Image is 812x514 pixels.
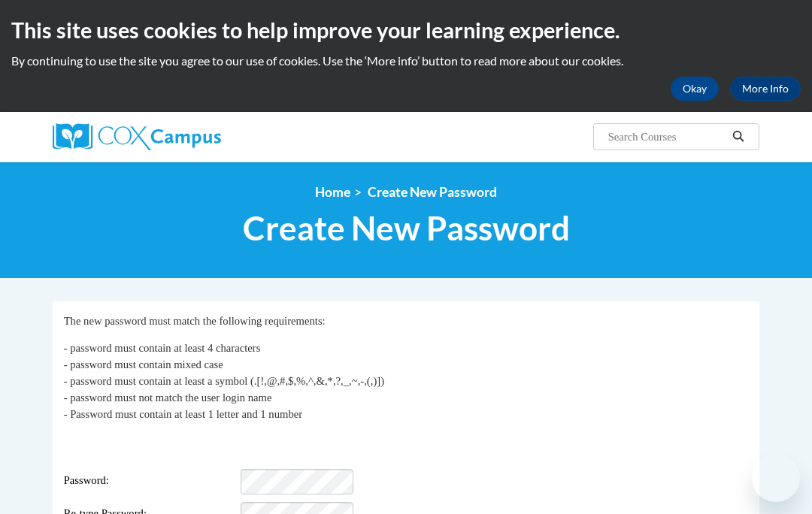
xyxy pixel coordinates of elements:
[53,123,273,150] a: Cox Campus
[727,128,750,146] button: Search
[11,53,801,69] p: By continuing to use the site you agree to our use of cookies. Use the ‘More info’ button to read...
[53,123,221,150] img: Cox Campus
[11,15,801,45] h2: This site uses cookies to help improve your learning experience.
[315,184,350,200] a: Home
[64,342,384,420] span: - password must contain at least 4 characters - password must contain mixed case - password must ...
[730,77,801,101] a: More Info
[64,315,326,327] span: The new password must match the following requirements:
[671,77,719,101] button: Okay
[368,184,497,200] span: Create New Password
[607,128,727,146] input: Search Courses
[243,208,570,248] span: Create New Password
[752,454,800,502] iframe: Button to launch messaging window
[64,473,238,489] span: Password:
